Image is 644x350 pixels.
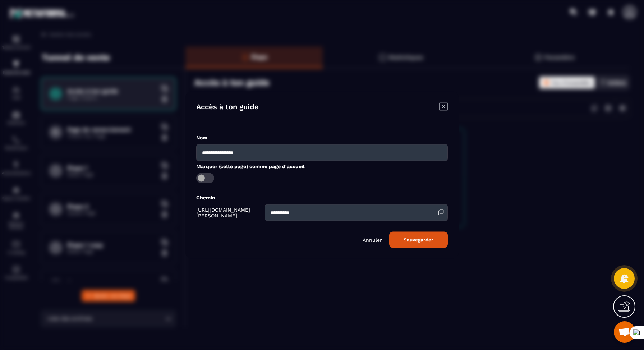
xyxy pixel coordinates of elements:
[614,321,635,343] a: Mở cuộc trò chuyện
[196,135,207,141] label: Nom
[196,102,259,112] h4: Accès à ton guide
[363,237,382,243] p: Annuler
[196,195,215,201] label: Chemin
[196,164,305,169] label: Marquer (cette page) comme page d'accueil
[196,207,263,218] span: [URL][DOMAIN_NAME][PERSON_NAME]
[389,232,448,248] button: Sauvegarder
